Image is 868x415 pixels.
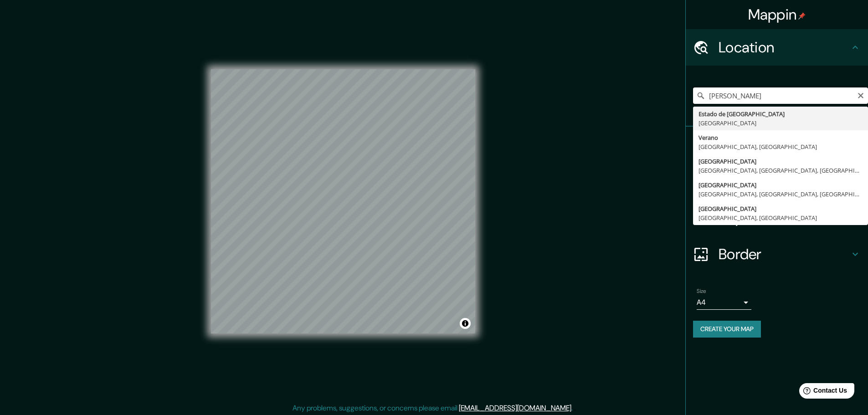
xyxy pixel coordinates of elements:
[699,166,863,175] div: [GEOGRAPHIC_DATA], [GEOGRAPHIC_DATA], [GEOGRAPHIC_DATA]
[459,403,571,413] a: [EMAIL_ADDRESS][DOMAIN_NAME]
[719,209,850,227] h4: Layout
[719,245,850,263] h4: Border
[857,91,864,99] button: Clear
[699,118,863,128] div: [GEOGRAPHIC_DATA]
[686,163,868,200] div: Style
[787,379,858,405] iframe: Help widget launcher
[686,29,868,66] div: Location
[693,321,761,338] button: Create your map
[293,403,573,414] p: Any problems, suggestions, or concerns please email .
[686,236,868,272] div: Border
[699,157,863,166] div: [GEOGRAPHIC_DATA]
[699,190,863,199] div: [GEOGRAPHIC_DATA], [GEOGRAPHIC_DATA], [GEOGRAPHIC_DATA]
[699,204,863,213] div: [GEOGRAPHIC_DATA]
[686,127,868,163] div: Pins
[719,38,850,56] h4: Location
[573,403,574,414] div: .
[699,109,863,118] div: Estado de [GEOGRAPHIC_DATA]
[211,69,475,333] canvas: Map
[798,12,806,20] img: pin-icon.png
[699,142,863,151] div: [GEOGRAPHIC_DATA], [GEOGRAPHIC_DATA]
[699,213,863,222] div: [GEOGRAPHIC_DATA], [GEOGRAPHIC_DATA]
[697,287,706,295] label: Size
[748,5,806,24] h4: Mappin
[699,180,863,190] div: [GEOGRAPHIC_DATA]
[697,295,751,310] div: A4
[693,87,868,104] input: Pick your city or area
[686,200,868,236] div: Layout
[460,318,471,329] button: Toggle attribution
[699,133,863,142] div: Verano
[574,403,576,414] div: .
